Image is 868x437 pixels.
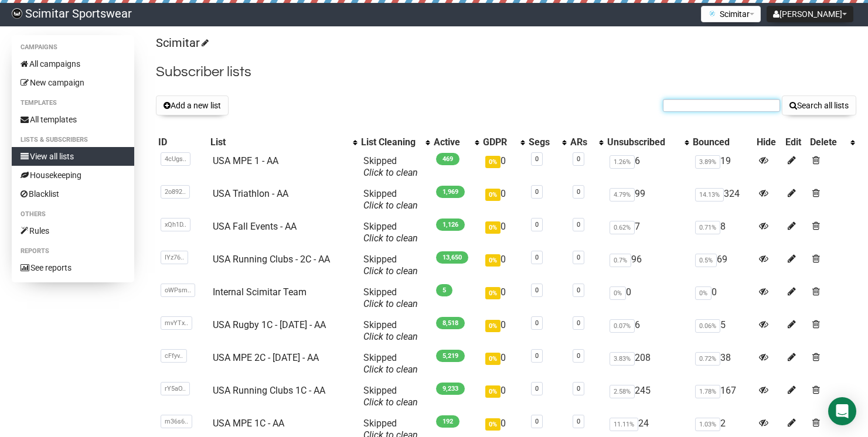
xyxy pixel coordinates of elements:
a: Click to clean [363,167,418,178]
li: Templates [12,96,134,110]
td: 19 [690,151,754,183]
span: 0% [485,418,501,431]
a: View all lists [12,147,134,166]
a: 0 [577,286,580,294]
span: Skipped [363,319,418,342]
span: 5,219 [436,350,465,362]
td: 96 [605,249,690,282]
td: 99 [605,183,690,216]
h2: Subscriber lists [156,62,856,83]
span: 0.7% [610,254,631,267]
a: All templates [12,110,134,129]
span: 192 [436,415,459,428]
a: 0 [577,155,580,163]
a: USA Rugby 1C - [DATE] - AA [213,319,326,330]
td: 0 [481,183,526,216]
div: Delete [810,136,845,148]
li: Others [12,207,134,221]
span: 11.11% [610,418,638,431]
div: List [210,136,347,148]
span: oWPsm.. [161,284,195,297]
span: 0% [485,189,501,201]
div: Segs [529,136,556,148]
span: 8,518 [436,317,465,329]
div: Open Intercom Messenger [828,397,856,425]
span: rY5aO.. [161,382,190,395]
a: 0 [535,188,539,196]
a: 0 [535,319,539,327]
span: 14.13% [695,188,724,202]
a: See reports [12,258,134,277]
span: IYz76.. [161,251,188,264]
a: Click to clean [363,331,418,342]
span: 0% [485,320,501,332]
span: Skipped [363,155,418,178]
td: 208 [605,347,690,380]
a: 0 [577,352,580,360]
th: Delete: No sort applied, activate to apply an ascending sort [808,134,856,151]
span: 2.58% [610,385,635,398]
span: 0% [695,286,712,300]
a: Housekeeping [12,166,134,185]
td: 0 [481,380,526,413]
img: 1.png [707,9,717,18]
span: 0.71% [695,221,720,234]
th: List: No sort applied, activate to apply an ascending sort [208,134,359,151]
span: 0% [485,353,501,365]
span: 469 [436,153,459,165]
td: 8 [690,216,754,249]
a: USA Running Clubs - 2C - AA [213,254,330,265]
a: Rules [12,221,134,240]
a: 0 [577,188,580,196]
span: m36s6.. [161,415,192,428]
span: 0% [485,221,501,234]
a: USA MPE 1 - AA [213,155,278,166]
td: 0 [481,151,526,183]
th: ID: No sort applied, sorting is disabled [156,134,208,151]
th: List Cleaning: No sort applied, activate to apply an ascending sort [359,134,431,151]
div: ID [158,136,206,148]
span: Skipped [363,254,418,276]
a: All campaigns [12,54,134,73]
td: 0 [481,315,526,347]
a: 0 [577,319,580,327]
a: 0 [535,385,539,392]
span: 1.03% [695,418,720,431]
td: 0 [690,282,754,315]
span: 0.06% [695,319,720,333]
a: 0 [535,286,539,294]
a: USA MPE 2C - [DATE] - AA [213,352,319,363]
button: Scimitar [701,6,761,22]
a: Click to clean [363,265,418,276]
th: Edit: No sort applied, sorting is disabled [783,134,808,151]
div: Unsubscribed [607,136,679,148]
td: 38 [690,347,754,380]
span: Skipped [363,188,418,211]
span: cFfyv.. [161,349,187,363]
td: 0 [481,249,526,282]
span: 4.79% [610,188,635,202]
td: 0 [481,282,526,315]
th: Bounced: No sort applied, sorting is disabled [690,134,754,151]
td: 167 [690,380,754,413]
span: 0% [485,287,501,299]
td: 5 [690,315,754,347]
span: 0.07% [610,319,635,333]
th: Segs: No sort applied, activate to apply an ascending sort [526,134,568,151]
div: Active [434,136,469,148]
span: 1,126 [436,218,465,231]
a: Scimitar [156,36,207,50]
span: 1,969 [436,186,465,198]
a: New campaign [12,73,134,92]
span: 0% [485,156,501,168]
div: List Cleaning [361,136,420,148]
span: Skipped [363,385,418,408]
td: 0 [481,347,526,380]
button: [PERSON_NAME] [767,6,853,22]
a: USA Triathlon - AA [213,188,288,199]
th: Unsubscribed: No sort applied, activate to apply an ascending sort [605,134,690,151]
td: 7 [605,216,690,249]
a: Click to clean [363,298,418,309]
a: 0 [535,352,539,360]
th: ARs: No sort applied, activate to apply an ascending sort [568,134,605,151]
